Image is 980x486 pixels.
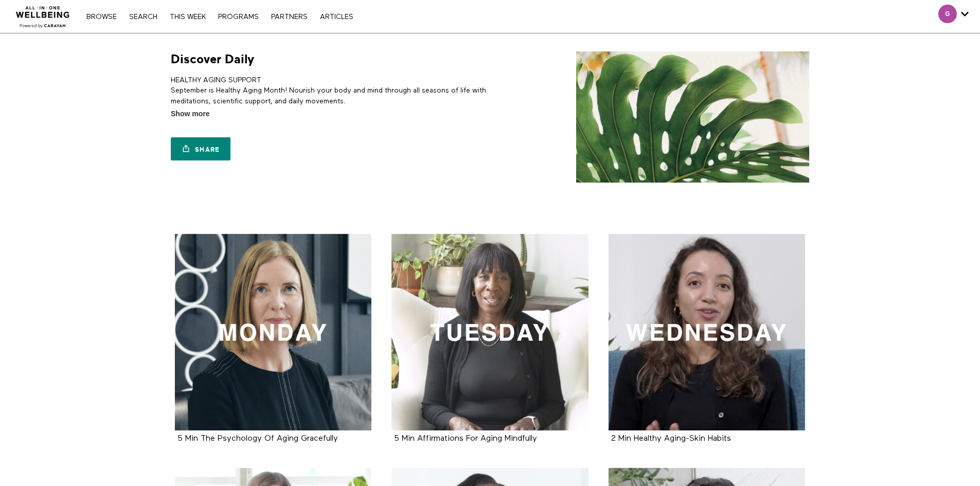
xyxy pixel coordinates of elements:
[177,435,338,443] strong: 5 Min The Psychology Of Aging Gracefully
[81,13,122,21] a: Browse
[171,109,209,119] span: Show more
[315,13,359,21] a: ARTICLES
[165,13,211,21] a: THIS WEEK
[611,435,731,443] strong: 2 Min Healthy Aging-Skin Habits
[171,51,254,67] h1: Discover Daily
[177,435,338,442] a: 5 Min The Psychology Of Aging Gracefully
[175,234,372,431] a: 5 Min The Psychology Of Aging Gracefully
[171,137,230,160] a: Share
[611,435,731,442] a: 2 Min Healthy Aging-Skin Habits
[171,75,486,106] p: HEALTHY AGING SUPPORT September is Healthy Aging Month! Nourish your body and mind through all se...
[609,234,806,431] a: 2 Min Healthy Aging-Skin Habits
[124,13,163,21] a: Search
[213,13,264,21] a: PROGRAMS
[394,435,537,443] strong: 5 Min Affirmations For Aging Mindfully
[576,51,809,183] img: Discover Daily
[394,435,537,442] a: 5 Min Affirmations For Aging Mindfully
[391,234,589,431] a: 5 Min Affirmations For Aging Mindfully
[81,11,358,22] nav: Primary
[266,13,313,21] a: PARTNERS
